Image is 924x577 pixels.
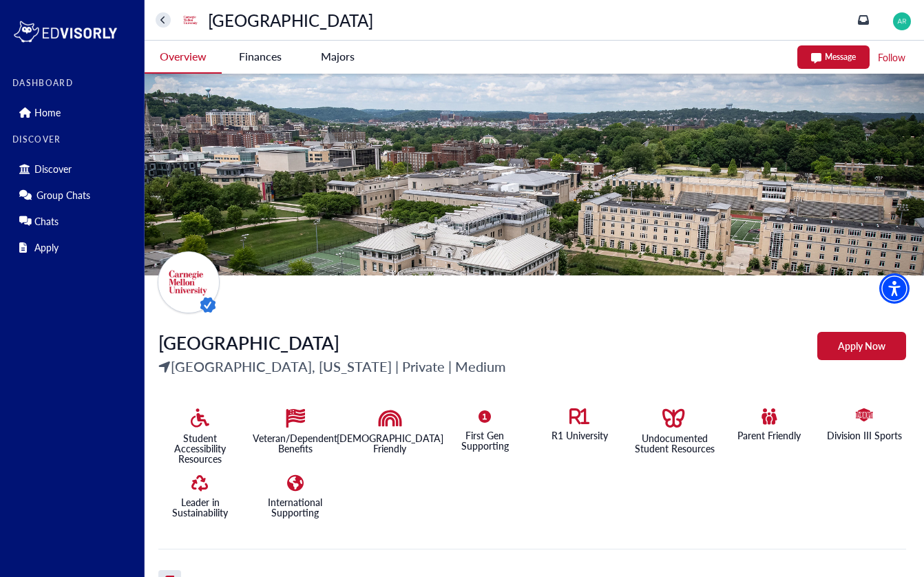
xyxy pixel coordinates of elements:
button: Finances [222,41,299,72]
img: universityName [180,9,202,31]
div: Home [12,101,136,123]
a: inbox [858,14,869,25]
button: Majors [299,41,376,72]
p: [DEMOGRAPHIC_DATA] Friendly [337,433,443,454]
div: Apply [12,236,136,258]
button: Apply Now [817,332,906,360]
p: R1 University [552,430,608,441]
label: DASHBOARD [12,78,136,88]
button: home [156,12,171,28]
label: DISCOVER [12,135,136,145]
p: Parent Friendly [737,430,801,441]
p: Apply [34,242,59,253]
div: Accessibility Menu [879,273,910,304]
img: logo [12,18,118,45]
p: Division III Sports [827,430,902,441]
p: Undocumented Student Resources [633,433,717,454]
button: Follow [876,49,907,66]
button: Overview [145,41,222,74]
span: [GEOGRAPHIC_DATA] [158,330,339,355]
div: Group Chats [12,184,136,206]
div: Discover [12,158,136,180]
p: Student Accessibility Resources [158,433,242,464]
div: Chats [12,210,136,232]
p: First Gen Supporting [443,430,527,451]
p: Chats [34,216,59,227]
p: Veteran/Dependent Benefits [253,433,337,454]
img: universityName [158,251,220,313]
p: [GEOGRAPHIC_DATA] [208,12,373,28]
p: [GEOGRAPHIC_DATA], [US_STATE] | Private | Medium [158,356,506,377]
button: Message [797,45,870,69]
p: Group Chats [36,189,90,201]
p: Discover [34,163,72,175]
img: Aerial view of a university campus with green lawns, buildings, and sports facilities under a par... [145,74,924,275]
p: Home [34,107,61,118]
p: International Supporting [253,497,337,518]
p: Leader in Sustainability [158,497,242,518]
